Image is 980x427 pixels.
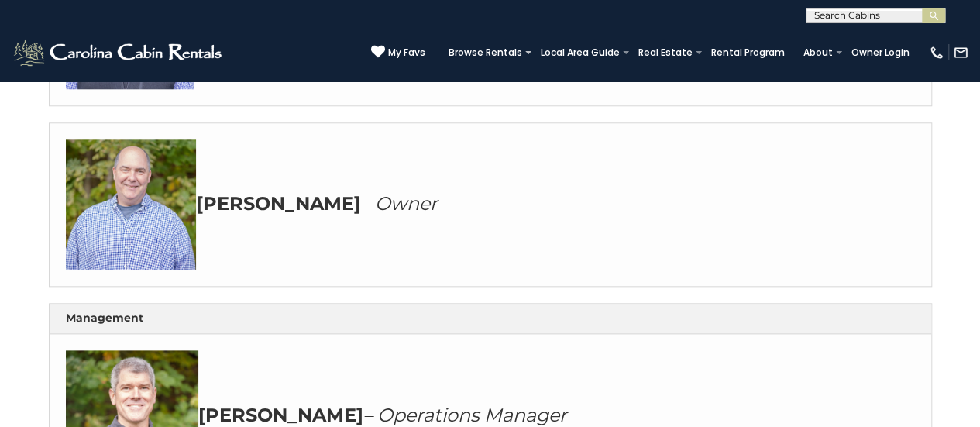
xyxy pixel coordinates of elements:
[363,404,567,426] em: – Operations Manager
[441,42,530,64] a: Browse Rentals
[533,42,628,64] a: Local Area Guide
[388,46,425,60] span: My Favs
[703,42,793,64] a: Rental Program
[361,191,438,214] em: – Owner
[631,42,700,64] a: Real Estate
[12,37,226,68] img: White-1-2.png
[198,404,363,426] strong: [PERSON_NAME]
[796,42,841,64] a: About
[953,45,968,60] img: mail-regular-white.png
[371,45,425,60] a: My Favs
[844,42,917,64] a: Owner Login
[929,45,944,60] img: phone-regular-white.png
[66,311,143,325] strong: Management
[196,191,361,214] strong: [PERSON_NAME]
